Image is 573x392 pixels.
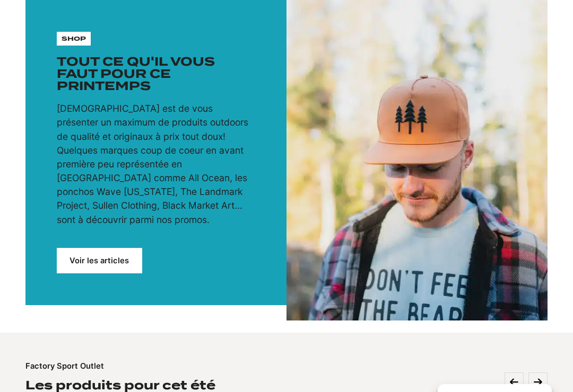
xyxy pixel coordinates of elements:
[57,102,255,227] p: [DEMOGRAPHIC_DATA] est de vous présenter un maximum de produits outdoors de qualité et originaux ...
[57,56,255,92] h1: Tout ce qu'il vous faut pour ce printemps
[62,34,86,43] p: shop
[57,248,142,273] a: Voir les articles
[25,360,104,372] p: Factory Sport Outlet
